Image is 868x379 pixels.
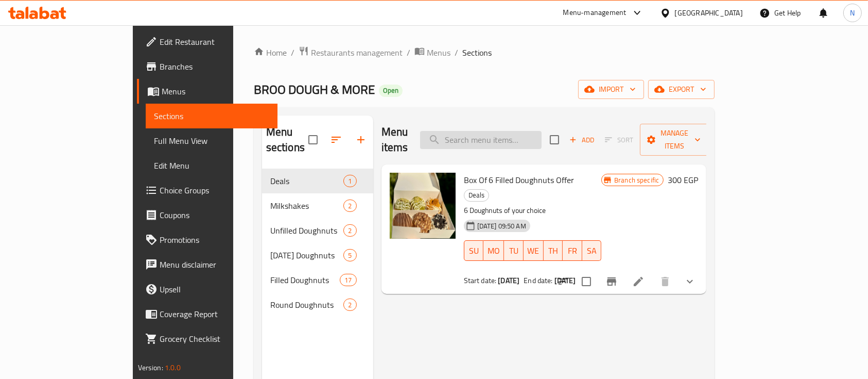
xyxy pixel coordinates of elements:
span: BROO DOUGH & MORE [254,78,375,101]
h2: Menu items [381,124,408,155]
button: export [648,80,715,99]
span: import [586,83,636,96]
span: TH [548,243,559,258]
a: Edit Menu [146,153,278,178]
span: Coupons [160,209,270,221]
div: Filled Doughnuts17 [262,268,373,292]
button: delete [653,269,678,294]
span: Round Doughnuts [270,299,344,311]
button: Add [565,132,598,148]
h6: 300 EGP [668,173,698,187]
span: 2 [344,300,356,310]
span: Unfilled Doughnuts [270,224,344,237]
span: Box Of 6 Filled Doughnuts Offer [464,172,575,188]
div: items [343,224,356,237]
div: Open [379,85,403,97]
span: Coverage Report [160,308,270,320]
li: / [455,46,458,59]
span: Menus [427,46,450,59]
span: [DATE] Doughnuts [270,249,344,261]
a: Sections [146,104,278,128]
span: Manage items [648,127,701,153]
button: Manage items [640,124,709,156]
span: Sections [462,46,492,59]
div: Filled Doughnuts [270,274,340,286]
span: Select section first [598,132,640,148]
span: Full Menu View [154,135,270,147]
span: Sort sections [324,127,349,152]
nav: Menu sections [262,164,373,321]
button: import [578,80,644,99]
span: Select to update [576,271,597,292]
svg: Show Choices [684,275,696,288]
li: / [291,46,294,59]
a: Edit menu item [632,275,645,288]
span: Choice Groups [160,184,270,196]
span: Open [379,86,403,95]
span: Deals [464,189,489,201]
span: export [656,83,706,96]
div: Unfilled Doughnuts2 [262,218,373,243]
a: Branches [137,54,278,79]
span: WE [528,243,540,258]
div: items [343,175,356,187]
a: Promotions [137,227,278,252]
div: [GEOGRAPHIC_DATA] [675,7,743,19]
a: Coupons [137,203,278,227]
span: Start date: [464,274,497,287]
a: Menu disclaimer [137,252,278,277]
span: 1.0.0 [165,361,181,374]
span: Milkshakes [270,200,344,212]
span: Version: [138,361,163,374]
span: 1 [344,176,356,186]
span: N [850,7,855,19]
span: FR [567,243,578,258]
span: Branch specific [610,175,663,185]
a: Choice Groups [137,178,278,203]
span: Grocery Checklist [160,333,270,345]
button: FR [563,240,582,261]
span: Select all sections [302,129,324,151]
span: [DATE] 09:50 AM [473,221,530,231]
span: Restaurants management [311,46,403,59]
h2: Menu sections [266,124,308,155]
span: Add item [565,132,598,148]
button: TH [544,240,563,261]
div: items [343,249,356,261]
button: TU [504,240,524,261]
span: SA [586,243,598,258]
span: Edit Restaurant [160,36,270,48]
div: [DATE] Doughnuts5 [262,243,373,268]
span: Add [568,134,596,146]
span: 5 [344,251,356,260]
a: Coverage Report [137,302,278,326]
span: Menus [162,85,270,97]
span: SU [468,243,479,258]
a: Edit Restaurant [137,29,278,54]
span: Sections [154,110,270,122]
a: Full Menu View [146,128,278,153]
button: Branch-specific-item [599,269,624,294]
div: Deals1 [262,169,373,193]
span: Promotions [160,234,270,246]
span: 17 [340,275,356,285]
p: 6 Doughnuts of your choice [464,204,602,217]
div: Menu-management [563,7,627,19]
a: Menus [137,79,278,104]
span: End date: [524,274,552,287]
span: MO [488,243,500,258]
button: SA [582,240,602,261]
b: [DATE] [498,274,519,287]
button: WE [524,240,544,261]
nav: breadcrumb [254,46,715,59]
div: items [343,299,356,311]
div: Milkshakes2 [262,193,373,218]
img: Box Of 6 Filled Doughnuts Offer [390,173,456,239]
div: Deals [270,175,344,187]
span: 2 [344,226,356,236]
span: Branches [160,60,270,73]
span: Menu disclaimer [160,258,270,271]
